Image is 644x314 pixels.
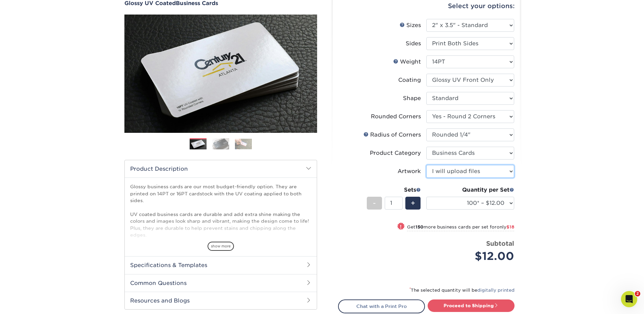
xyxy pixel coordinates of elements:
[506,224,514,230] span: $18
[431,248,514,264] div: $12.00
[477,288,515,293] a: digitally printed
[208,242,234,251] span: show more
[371,113,421,121] div: Rounded Corners
[125,274,317,292] h2: Common Questions
[409,288,515,293] small: The selected quantity will be
[411,198,415,208] span: +
[497,224,514,230] span: only
[338,299,425,313] a: Chat with a Print Pro
[125,256,317,274] h2: Specifications & Templates
[398,167,421,175] div: Artwork
[426,186,514,194] div: Quantity per Set
[393,58,421,66] div: Weight
[363,131,421,139] div: Radius of Corners
[635,291,640,296] span: 2
[486,240,514,247] strong: Subtotal
[373,198,376,208] span: -
[398,76,421,84] div: Coating
[400,223,402,230] span: !
[428,299,515,312] a: Proceed to Shipping
[370,149,421,157] div: Product Category
[403,94,421,102] div: Shape
[400,21,421,29] div: Sizes
[125,160,317,177] h2: Product Description
[130,183,311,273] p: Glossy business cards are our most budget-friendly option. They are printed on 14PT or 16PT cards...
[190,136,207,153] img: Business Cards 01
[406,40,421,48] div: Sides
[367,186,421,194] div: Sets
[212,138,229,150] img: Business Cards 02
[407,224,514,231] small: Get more business cards per set for
[235,139,252,149] img: Business Cards 03
[125,292,317,309] h2: Resources and Blogs
[415,224,424,230] strong: 150
[621,291,637,307] iframe: Intercom live chat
